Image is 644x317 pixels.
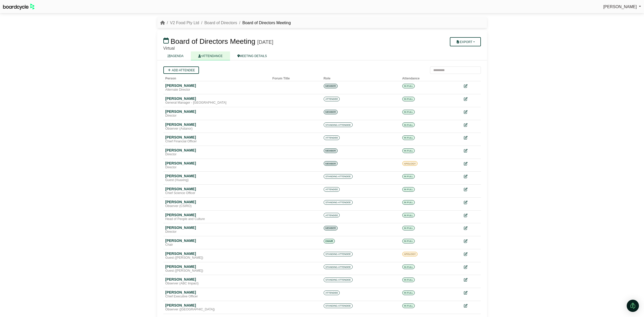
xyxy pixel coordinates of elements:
span: Virtual [163,46,175,50]
div: Edit [464,161,479,167]
div: Chief Executive Officer [165,295,268,299]
span: IN FULL [402,148,415,153]
span: IN FULL [402,213,415,217]
span: IN FULL [402,174,415,179]
div: Head of People and Culture [165,217,268,221]
div: Edit [464,109,479,115]
span: STANDING ATTENDEE [324,265,353,269]
div: Chair [165,243,268,247]
div: Edit [464,148,479,154]
div: [PERSON_NAME] [165,225,268,230]
div: Edit [464,174,479,180]
span: MEMBER [324,84,338,88]
span: STANDING ATTENDEE [324,304,353,308]
div: Edit [464,200,479,205]
div: Edit [464,290,479,296]
div: Edit [464,277,479,283]
a: ATTENDANCE [191,51,230,60]
div: Edit [464,83,479,89]
div: Edit [464,96,479,102]
button: Export [450,37,481,46]
span: ATTENDEE [324,187,340,192]
div: General Manager - [GEOGRAPHIC_DATA] [165,101,268,105]
div: [PERSON_NAME] [165,277,268,282]
span: MEMBER [324,226,338,230]
div: Guest ([PERSON_NAME]) [165,256,268,260]
div: Director [165,114,268,118]
span: CHAIR [324,239,335,243]
a: [PERSON_NAME] [603,4,641,10]
span: STANDING ATTENDEE [324,252,353,256]
span: MEMBER [324,148,338,153]
div: Observer (CSIRO) [165,204,268,208]
div: Edit [464,122,479,128]
div: [PERSON_NAME] [165,238,268,243]
span: STANDING ATTENDEE [324,200,353,205]
a: V2 Food Pty Ltd [170,21,199,25]
a: MEETING DETAILS [230,51,274,60]
span: ATTENDEE [324,291,340,295]
div: Open Intercom Messenger [627,300,639,312]
div: [PERSON_NAME] [165,96,268,101]
div: Edit [464,251,479,257]
div: Observer (Astanor) [165,127,268,131]
div: Director [165,230,268,234]
div: Observer ([GEOGRAPHIC_DATA]) [165,308,268,312]
div: [PERSON_NAME] [165,148,268,153]
span: MEMBER [324,110,338,114]
div: Edit [464,238,479,244]
div: [PERSON_NAME] [165,135,268,140]
div: [DATE] [257,39,273,45]
th: Forum Title [270,74,322,81]
span: IN FULL [402,200,415,205]
span: ATTENDEE [324,97,340,101]
th: Person [163,74,270,81]
div: [PERSON_NAME] [165,109,268,114]
div: [PERSON_NAME] [165,251,268,256]
span: IN FULL [402,135,415,140]
span: STANDING ATTENDEE [324,278,353,282]
div: Edit [464,264,479,270]
div: Edit [464,303,479,309]
span: IN FULL [402,110,415,114]
span: APOLOGY [402,161,418,166]
span: IN FULL [402,239,415,243]
span: IN FULL [402,97,415,101]
div: Director [165,166,268,170]
div: [PERSON_NAME] [165,264,268,269]
div: Edit [464,225,479,231]
div: [PERSON_NAME] [165,200,268,204]
span: IN FULL [402,304,415,308]
span: STANDING ATTENDEE [324,174,353,179]
span: ATTENDEE [324,213,340,217]
div: Edit [464,135,479,141]
span: IN FULL [402,278,415,282]
div: [PERSON_NAME] [165,174,268,178]
div: [PERSON_NAME] [165,213,268,217]
span: IN FULL [402,291,415,295]
span: IN FULL [402,84,415,88]
div: Edit [464,187,479,192]
a: Add attendee [163,66,199,74]
span: IN FULL [402,265,415,269]
div: [PERSON_NAME] [165,161,268,166]
div: Chief Financial Officer [165,140,268,144]
div: Chief Science Officer [165,191,268,195]
div: [PERSON_NAME] [165,303,268,308]
nav: breadcrumb [160,20,291,26]
span: Board of Directors Meeting [170,37,255,45]
span: IN FULL [402,122,415,127]
div: Edit [464,213,479,218]
a: AGENDA [160,51,191,60]
span: MEMBER [324,161,338,166]
span: APOLOGY [402,252,418,256]
span: STANDING ATTENDEE [324,122,353,127]
div: Guest (Huaxing) [165,178,268,182]
th: Role [322,74,400,81]
div: [PERSON_NAME] [165,290,268,295]
div: Guest ([PERSON_NAME]) [165,269,268,273]
div: [PERSON_NAME] [165,122,268,127]
img: BoardcycleBlackGreen-aaafeed430059cb809a45853b8cf6d952af9d84e6e89e1f1685b34bfd5cb7d64.svg [3,4,35,10]
th: Attendance [400,74,452,81]
span: IN FULL [402,226,415,230]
